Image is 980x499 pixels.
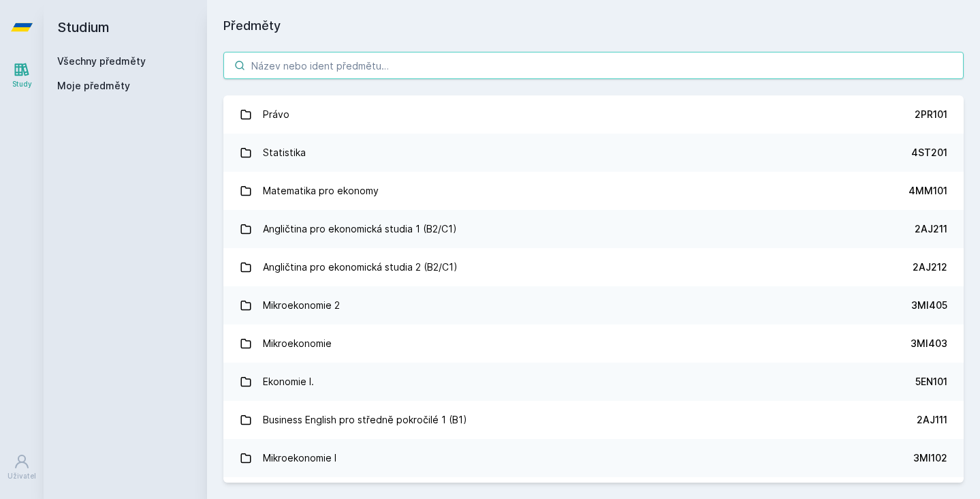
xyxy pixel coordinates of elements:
[263,254,458,281] div: Angličtina pro ekonomická studia 2 (B2/C1)
[911,299,947,312] div: 3MI405
[57,55,146,67] a: Všechny předměty
[223,401,964,439] a: Business English pro středně pokročilé 1 (B1) 2AJ111
[223,16,964,35] h1: Předměty
[223,248,964,286] a: Angličtina pro ekonomická studia 2 (B2/C1) 2AJ212
[223,286,964,324] a: Mikroekonomie 2 3MI405
[223,324,964,363] a: Mikroekonomie 3MI403
[223,363,964,401] a: Ekonomie I. 5EN101
[263,330,332,357] div: Mikroekonomie
[223,52,964,79] input: Název nebo ident předmětu…
[915,222,947,236] div: 2AJ211
[911,146,947,160] div: 4ST201
[223,439,964,477] a: Mikroekonomie I 3MI102
[917,413,947,427] div: 2AJ111
[911,337,947,350] div: 3MI403
[263,292,340,319] div: Mikroekonomie 2
[263,444,336,472] div: Mikroekonomie I
[913,451,947,465] div: 3MI102
[263,101,289,128] div: Právo
[223,210,964,248] a: Angličtina pro ekonomická studia 1 (B2/C1) 2AJ211
[915,375,947,389] div: 5EN101
[263,406,467,434] div: Business English pro středně pokročilé 1 (B1)
[223,134,964,172] a: Statistika 4ST201
[12,79,32,89] div: Study
[3,55,41,96] a: Study
[223,95,964,134] a: Právo 2PR101
[263,215,457,243] div: Angličtina pro ekonomická studia 1 (B2/C1)
[263,139,306,166] div: Statistika
[263,177,379,205] div: Matematika pro ekonomy
[3,447,41,488] a: Uživatel
[915,108,947,121] div: 2PR101
[7,471,36,481] div: Uživatel
[913,260,947,274] div: 2AJ212
[263,368,314,395] div: Ekonomie I.
[908,184,947,198] div: 4MM101
[57,79,130,93] span: Moje předměty
[223,172,964,210] a: Matematika pro ekonomy 4MM101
